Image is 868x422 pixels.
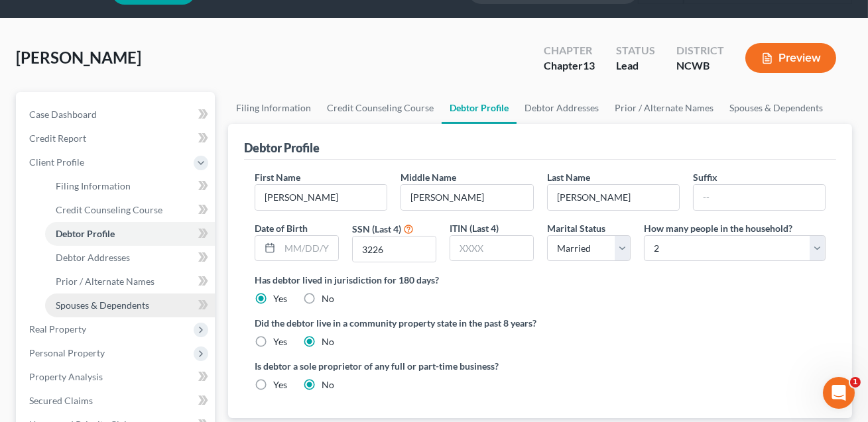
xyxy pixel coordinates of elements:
label: First Name [255,170,300,184]
span: 1 [850,377,861,388]
input: -- [255,185,387,210]
a: Debtor Addresses [45,246,215,270]
label: Middle Name [401,170,456,184]
a: Prior / Alternate Names [45,270,215,293]
label: Did the debtor live in a community property state in the past 8 years? [255,316,826,330]
a: Filing Information [45,174,215,198]
span: Credit Report [29,132,86,144]
label: Suffix [693,170,717,184]
input: MM/DD/YYYY [280,236,338,261]
span: Property Analysis [29,371,103,382]
button: Preview [745,43,836,73]
label: Last Name [547,170,590,184]
label: No [322,335,334,348]
span: [PERSON_NAME] [16,48,141,67]
span: Credit Counseling Course [56,204,162,215]
a: Debtor Addresses [517,92,607,124]
a: Spouses & Dependents [721,92,831,124]
a: Spouses & Dependents [45,293,215,317]
label: No [322,292,334,305]
input: -- [694,185,825,210]
a: Prior / Alternate Names [607,92,721,124]
label: Yes [273,292,287,305]
span: Filing Information [56,180,131,191]
input: XXXX [353,237,436,262]
div: Debtor Profile [244,140,320,156]
label: Is debtor a sole proprietor of any full or part-time business? [255,359,533,373]
label: Marital Status [547,221,605,235]
a: Filing Information [228,92,319,124]
label: No [322,378,334,392]
input: -- [548,185,679,210]
a: Credit Counseling Course [45,198,215,222]
span: Debtor Profile [56,228,115,239]
a: Case Dashboard [19,103,215,127]
span: Case Dashboard [29,109,97,120]
span: Real Property [29,323,86,335]
span: Personal Property [29,347,105,358]
label: Yes [273,335,287,348]
label: Has debtor lived in jurisdiction for 180 days? [255,273,826,287]
span: Prior / Alternate Names [56,276,155,287]
label: Date of Birth [255,221,308,235]
div: Chapter [544,43,595,58]
iframe: Intercom live chat [823,377,855,409]
a: Secured Claims [19,389,215,413]
a: Property Analysis [19,365,215,389]
label: Yes [273,378,287,392]
a: Debtor Profile [45,222,215,246]
div: Status [616,43,655,58]
div: Chapter [544,58,595,74]
label: SSN (Last 4) [352,222,401,236]
span: Spouses & Dependents [56,299,149,311]
div: District [676,43,724,58]
input: XXXX [450,236,533,261]
span: 13 [583,59,595,72]
div: Lead [616,58,655,74]
span: Secured Claims [29,395,93,406]
span: Debtor Addresses [56,252,130,263]
a: Debtor Profile [442,92,517,124]
a: Credit Report [19,127,215,150]
label: ITIN (Last 4) [450,221,499,235]
span: Client Profile [29,156,84,168]
input: M.I [401,185,532,210]
label: How many people in the household? [644,221,792,235]
div: NCWB [676,58,724,74]
a: Credit Counseling Course [319,92,442,124]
